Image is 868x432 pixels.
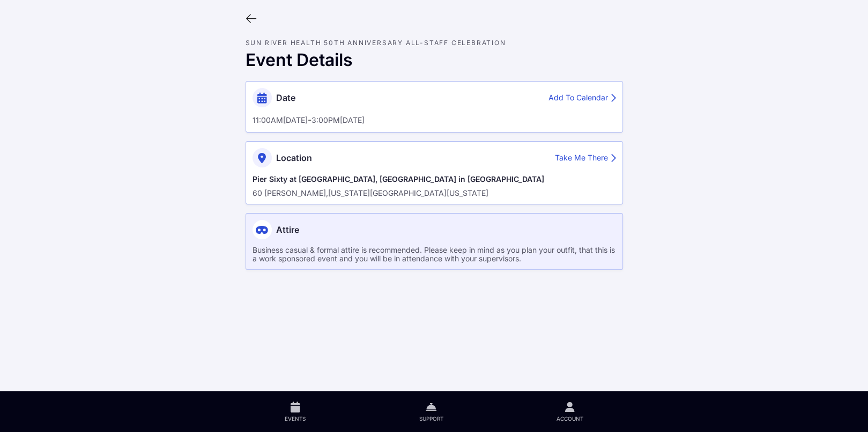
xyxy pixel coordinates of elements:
[276,152,312,163] span: Location
[311,116,365,125] div: 3:00PM[DATE]
[419,415,443,422] span: Support
[276,224,299,235] span: Attire
[253,116,308,125] div: 11:00AM[DATE]
[253,114,616,126] div: -
[253,174,616,185] div: Pier Sixty at [GEOGRAPHIC_DATA], [GEOGRAPHIC_DATA] in [GEOGRAPHIC_DATA]
[500,391,640,432] a: Account
[228,391,362,432] a: Events
[548,92,616,104] div: Add To Calendar
[362,391,500,432] a: Support
[246,50,623,70] div: Event Details
[246,40,623,46] div: Sun River Health 50th Anniversary All-Staff Celebration
[253,246,616,263] div: Business casual & formal attire is recommended. Please keep in mind as you plan your outfit, that...
[253,189,616,197] div: 60 [PERSON_NAME], [US_STATE][GEOGRAPHIC_DATA][US_STATE]
[555,152,616,164] div: Take Me There
[285,415,306,422] span: Events
[276,92,295,103] span: Date
[557,415,583,422] span: Account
